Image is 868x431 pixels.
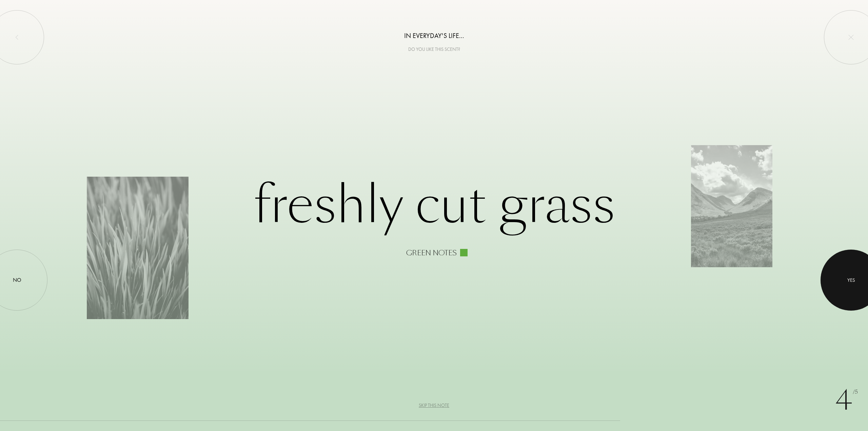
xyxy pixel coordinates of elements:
span: /5 [853,388,858,396]
div: Skip this note [419,402,449,409]
div: Yes [847,276,855,284]
img: quit_onboard.svg [848,35,854,40]
div: Freshly cut grass [87,174,781,257]
div: Green notes [406,249,457,257]
img: left_onboard.svg [14,35,20,40]
div: 4 [835,380,858,421]
div: No [13,276,21,284]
